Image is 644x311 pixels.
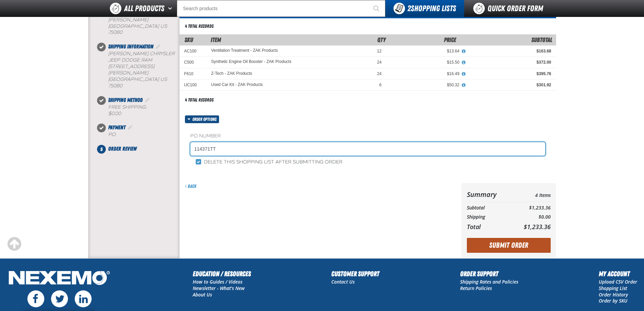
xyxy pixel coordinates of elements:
span: 24 [377,71,381,76]
th: Total [467,221,511,232]
span: Payment [108,124,125,131]
span: [PERSON_NAME] [108,17,148,23]
div: $395.76 [469,71,551,76]
div: $50.32 [391,82,459,88]
td: F610 [180,68,207,79]
th: Summary [467,188,511,200]
li: Payment. Step 4 of 5. Completed [101,124,180,145]
span: $1,233.36 [524,223,551,231]
label: PO Number [190,133,545,139]
span: [GEOGRAPHIC_DATA] [108,76,159,82]
div: $163.68 [469,48,551,54]
h2: Education / Resources [193,269,251,279]
span: Qty [377,36,386,43]
span: Item [211,36,221,43]
span: US [160,76,167,82]
button: View All Prices for Ventilation Treatment - ZAK Products [459,48,468,54]
span: 5 [97,145,106,154]
a: Edit Shipping Information [155,43,162,50]
a: Upload CSV Order [599,279,637,285]
div: $301.92 [469,82,551,88]
label: Delete this shopping list after submitting order [196,159,342,165]
span: 12 [377,49,381,53]
a: About Us [193,291,212,298]
a: Shopping List [599,285,627,291]
span: [GEOGRAPHIC_DATA] [108,23,159,29]
td: UC100 [180,79,207,90]
th: Shipping [467,213,511,222]
td: $1,233.36 [510,203,550,213]
button: View All Prices for Synthetic Engine Oil Booster - ZAK Products [459,60,468,66]
span: Order options [192,115,219,123]
div: $15.50 [391,60,459,65]
td: C500 [180,57,207,68]
a: Z-Tech - ZAK Products [211,71,252,76]
span: Subtotal [531,36,552,43]
div: Free Shipping: [108,104,180,117]
a: Edit Payment [127,124,134,131]
a: Order by SKU [599,297,627,304]
div: Scroll to the top [7,237,22,251]
td: $0.00 [510,213,550,222]
a: Shipping Rates and Policies [460,279,518,285]
a: Synthetic Engine Oil Booster - ZAK Products [211,60,291,64]
button: Order options [185,115,219,123]
span: Price [444,36,456,43]
span: Shopping Lists [407,4,456,13]
a: Return Policies [460,285,492,291]
a: SKU [185,36,193,43]
a: Used Car Kit - ZAK Products [211,82,263,87]
a: Back [185,183,196,189]
bdo: 75080 [108,29,122,35]
button: View All Prices for Z-Tech - ZAK Products [459,71,468,77]
h2: My Account [599,269,637,279]
a: Newsletter - What's New [193,285,245,291]
input: Delete this shopping list after submitting order [196,159,201,164]
button: Submit Order [467,238,551,253]
div: $13.64 [391,48,459,54]
td: AC100 [180,46,207,57]
div: 4 total records [185,97,214,103]
span: 6 [379,83,382,87]
bdo: 75080 [108,83,122,89]
th: Subtotal [467,203,511,213]
a: Contact Us [331,279,355,285]
td: 4 Items [510,188,550,200]
li: Shipping Information. Step 2 of 5. Completed [101,43,180,96]
span: US [160,23,167,29]
span: Shipping Method [108,97,143,103]
a: Order History [599,291,628,298]
li: Shipping Method. Step 3 of 5. Completed [101,96,180,124]
img: Nexemo Logo [7,269,112,289]
h2: Customer Support [331,269,379,279]
div: 4 total records [185,23,214,29]
strong: $0.00 [108,111,121,116]
span: Order Review [108,146,137,152]
span: [STREET_ADDRESS] [108,64,154,69]
div: P.O. [108,132,180,138]
div: $16.49 [391,71,459,76]
span: All Products [124,2,164,15]
strong: 2 [407,4,411,13]
button: View All Prices for Used Car Kit - ZAK Products [459,82,468,88]
h2: Order Support [460,269,518,279]
div: $372.00 [469,60,551,65]
span: [PERSON_NAME] [108,70,148,76]
a: Edit Shipping Method [144,97,151,103]
span: Shipping Information [108,43,153,50]
span: [PERSON_NAME] Chrysler Jeep Dodge Ram [108,51,175,63]
li: Order Review. Step 5 of 5. Not Completed [101,145,180,153]
span: 24 [377,60,381,65]
a: How to Guides / Videos [193,279,242,285]
a: Ventilation Treatment - ZAK Products [211,48,278,53]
